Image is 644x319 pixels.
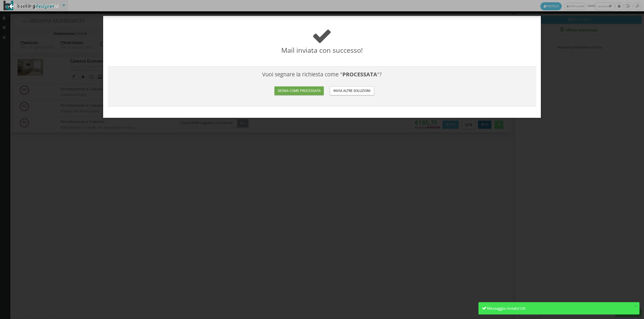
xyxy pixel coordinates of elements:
[108,26,537,54] h2: Mail inviata con successo!
[634,303,637,308] button: ×
[330,86,374,95] button: Invia altre soluzioni
[274,86,324,95] button: Segna come processata
[110,71,534,102] h3: Vuoi segnare la richiesta come " "?
[487,306,519,311] span: Messaggio inviato!
[520,306,526,311] span: OK!
[342,71,377,78] b: PROCESSATA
